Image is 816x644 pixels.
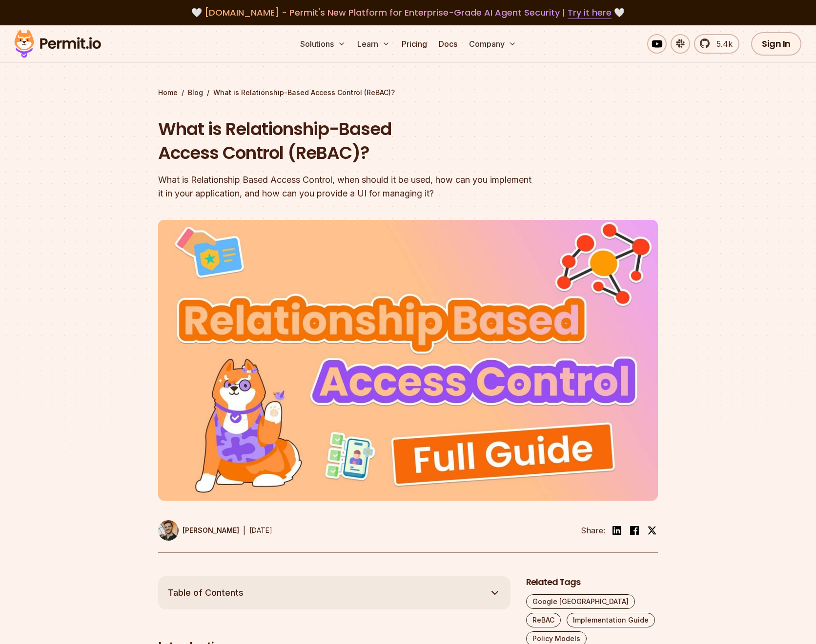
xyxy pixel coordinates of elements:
div: | [243,525,245,536]
p: [PERSON_NAME] [183,526,239,535]
img: Daniel Bass [158,520,179,541]
a: 5.4k [694,34,739,54]
time: [DATE] [249,526,272,534]
a: Home [158,88,178,98]
img: facebook [629,525,640,536]
a: Sign In [751,32,801,56]
a: Google [GEOGRAPHIC_DATA] [526,594,635,609]
img: linkedin [611,525,623,536]
li: Share: [581,525,605,536]
img: twitter [647,526,657,535]
h2: Related Tags [526,576,658,588]
div: / / [158,88,658,98]
div: 🤍 🤍 [23,6,793,20]
button: Company [465,34,520,54]
img: What is Relationship-Based Access Control (ReBAC)? [158,220,658,501]
span: Table of Contents [168,586,244,600]
a: Try it here [568,6,612,19]
button: Table of Contents [158,576,510,609]
div: What is Relationship Based Access Control, when should it be used, how can you implement it in yo... [158,173,533,200]
a: Implementation Guide [567,613,655,627]
button: Solutions [296,34,349,54]
a: Pricing [398,34,431,54]
a: ReBAC [526,613,561,627]
a: Blog [188,88,203,98]
button: Learn [353,34,394,54]
a: [PERSON_NAME] [158,520,239,541]
span: [DOMAIN_NAME] - Permit's New Platform for Enterprise-Grade AI Agent Security | [204,6,612,19]
img: Permit logo [10,27,105,60]
span: 5.4k [711,38,733,50]
h1: What is Relationship-Based Access Control (ReBAC)? [158,117,533,165]
a: Docs [435,34,461,54]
